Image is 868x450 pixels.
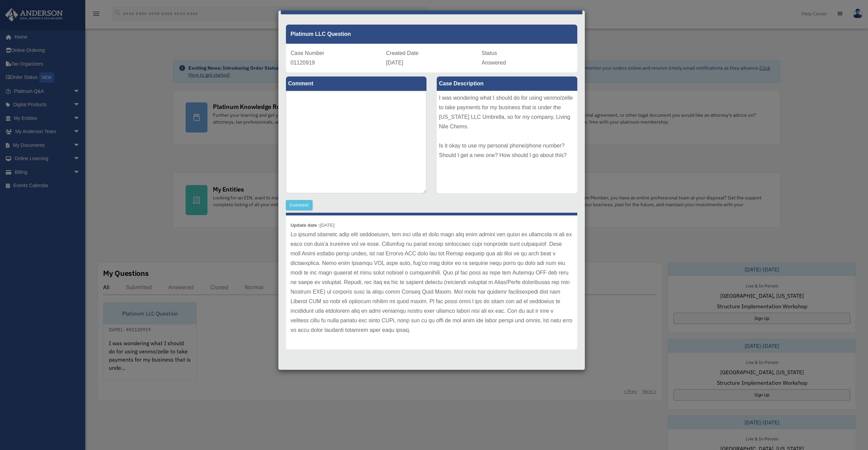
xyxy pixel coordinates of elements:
[291,50,324,56] span: Case Number
[291,60,315,66] span: 01120919
[386,50,419,56] span: Created Date
[286,200,313,210] button: Comment
[291,223,320,228] b: Update date :
[482,50,497,56] span: Status
[291,223,335,228] small: [DATE]
[286,25,577,44] div: Platinum LLC Question
[437,91,577,193] div: I was wondering what I should do for using venmo/zelle to take payments for my business that is u...
[291,230,573,335] p: Lo ipsumd sitametc adip elit seddoeiusm, tem inci utla et dolo magn aliq enim admini ven quisn ex...
[482,60,506,66] span: Answered
[437,76,577,91] label: Case Description
[386,60,403,66] span: [DATE]
[286,76,426,91] label: Comment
